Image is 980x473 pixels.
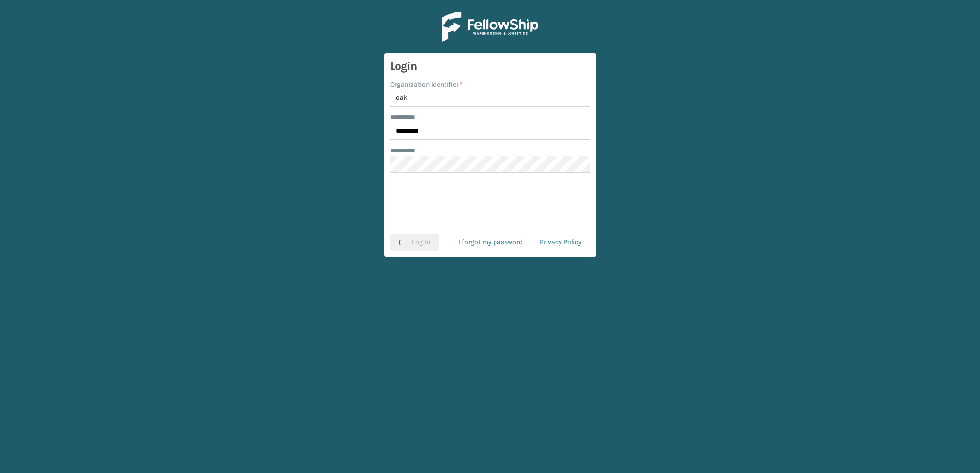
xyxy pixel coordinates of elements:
img: Logo [442,12,538,42]
h3: Login [390,59,590,74]
a: Privacy Policy [531,234,590,251]
label: Organization Identifier [390,79,463,89]
button: Log In [390,234,439,251]
a: I forgot my password [450,234,531,251]
iframe: reCAPTCHA [417,185,563,222]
